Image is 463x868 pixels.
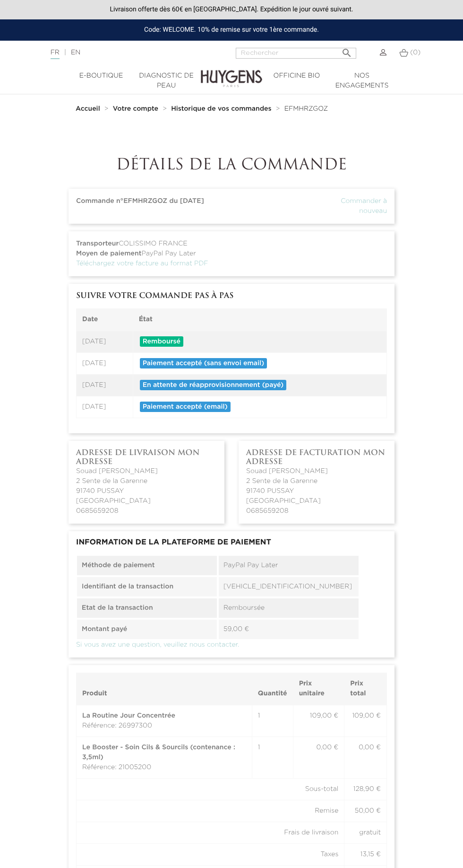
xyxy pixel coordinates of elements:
[293,736,344,778] td: 0,00 €
[219,598,359,618] dd: Remboursée
[46,48,186,58] div: |
[82,744,235,761] a: Le Booster - Soin Cils & Sourcils (contenance : 3,5ml)
[344,843,387,865] td: 13,15 €
[76,250,141,257] strong: Moyen de paiement
[76,291,387,300] h3: Suivre votre commande pas à pas
[51,49,60,59] a: FR
[338,44,355,56] button: 
[77,843,344,865] td: Taxes
[219,620,359,639] dd: 59,00 €
[236,48,356,59] input: Rechercher
[76,240,119,247] strong: Transporteur
[246,466,387,516] address: Souad [PERSON_NAME] 2 Sente de la Garenne 91740 PUSSAY [GEOGRAPHIC_DATA] 0685659208
[293,673,344,705] th: Prix unitaire
[252,705,293,737] td: 1
[77,705,252,737] td: Référence: 26997300
[140,336,183,347] span: Remboursé
[293,705,344,737] td: 109,00 €
[252,673,293,705] th: Quantité
[76,198,204,204] strong: Commande n°EFMHRZGOZ du [DATE]
[284,105,328,112] a: EFMHRZGOZ
[77,556,217,575] dt: Méthode de paiement
[76,260,208,267] a: Téléchargez votre facture au format PDF
[77,736,252,778] td: Référence: 21005200
[344,705,387,737] td: 109,00 €
[76,539,387,547] h3: Information de la plateforme de paiement
[246,448,387,466] h4: Adresse de facturation Mon adresse
[201,55,262,88] img: Huygens
[171,105,271,112] strong: Historique de vos commandes
[76,105,100,112] strong: Accueil
[77,352,133,374] td: [DATE]
[140,380,287,390] span: En attente de réapprovisionnement (payé)
[344,778,387,800] td: 128,90 €
[133,308,386,331] th: État
[77,374,133,396] td: [DATE]
[344,736,387,778] td: 0,00 €
[264,71,329,81] a: Officine Bio
[252,736,293,778] td: 1
[219,556,359,575] dd: PayPal Pay Later
[77,673,252,705] th: Produit
[344,673,387,705] th: Prix total
[76,641,239,648] a: Si vous avez une question, veuillez nous contacter.
[329,71,394,91] a: Nos engagements
[171,105,274,112] a: Historique de vos commandes
[113,105,161,112] a: Votre compte
[77,778,344,800] td: Sous-total
[76,239,387,249] li: COLISSIMO FRANCE
[344,822,387,843] td: gratuit
[82,712,175,719] a: La Routine Jour Concentrée
[76,448,217,466] h4: Adresse de livraison Mon adresse
[77,800,344,822] td: Remise
[77,396,133,418] td: [DATE]
[77,331,133,353] td: [DATE]
[69,157,394,175] h1: Détails de la commande
[76,466,217,516] address: Souad [PERSON_NAME] 2 Sente de la Garenne 91740 PUSSAY [GEOGRAPHIC_DATA] 0685659208
[76,249,387,259] li: PayPal Pay Later
[140,358,267,368] span: Paiement accepté (sans envoi email)
[140,402,231,412] span: Paiement accepté (email)
[69,71,134,81] a: E-Boutique
[344,800,387,822] td: 50,00 €
[71,49,80,56] a: EN
[77,620,217,639] dt: Montant payé
[219,577,359,596] dd: [VEHICLE_IDENTIFICATION_NUMBER]
[134,71,199,91] a: Diagnostic de peau
[410,49,420,56] span: (0)
[77,308,133,331] th: Date
[341,44,352,56] i: 
[76,105,102,112] a: Accueil
[77,577,217,596] dt: Identifiant de la transaction
[341,198,387,214] a: Commander à nouveau
[77,598,217,618] dt: Etat de la transaction
[77,822,344,843] td: Frais de livraison
[113,105,158,112] strong: Votre compte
